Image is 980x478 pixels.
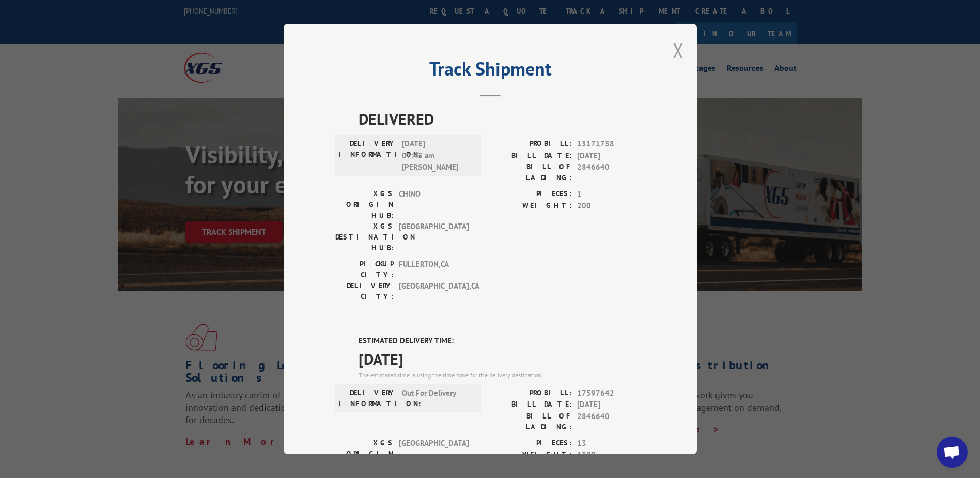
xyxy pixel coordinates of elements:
[402,138,472,173] span: [DATE] 07:45 am [PERSON_NAME]
[338,138,397,173] label: DELIVERY INFORMATION:
[490,200,572,212] label: WEIGHT:
[399,188,469,221] span: CHINO
[577,449,645,461] span: 1300
[490,150,572,162] label: BILL DATE:
[399,438,469,470] span: [GEOGRAPHIC_DATA]
[577,161,645,183] span: 2846640
[577,200,645,212] span: 200
[399,221,469,253] span: [GEOGRAPHIC_DATA]
[490,188,572,200] label: PIECES:
[359,370,645,380] div: The estimated time is using the time zone for the delivery destination.
[577,188,645,200] span: 1
[490,411,572,432] label: BILL OF LADING:
[490,138,572,150] label: PROBILL:
[577,411,645,432] span: 2846640
[359,107,645,130] span: DELIVERED
[402,387,472,409] span: Out For Delivery
[335,259,394,280] label: PICKUP CITY:
[673,37,684,64] button: Close modal
[577,438,645,450] span: 13
[577,138,645,150] span: 13171758
[335,438,394,470] label: XGS ORIGIN HUB:
[937,437,968,468] div: Open chat
[490,161,572,183] label: BILL OF LADING:
[577,387,645,399] span: 17597642
[335,221,394,253] label: XGS DESTINATION HUB:
[577,150,645,162] span: [DATE]
[490,449,572,461] label: WEIGHT:
[335,280,394,302] label: DELIVERY CITY:
[359,335,645,347] label: ESTIMATED DELIVERY TIME:
[359,347,645,370] span: [DATE]
[399,280,469,302] span: [GEOGRAPHIC_DATA] , CA
[490,387,572,399] label: PROBILL:
[335,188,394,221] label: XGS ORIGIN HUB:
[399,259,469,280] span: FULLERTON , CA
[490,399,572,411] label: BILL DATE:
[577,399,645,411] span: [DATE]
[490,438,572,450] label: PIECES:
[338,387,397,409] label: DELIVERY INFORMATION:
[335,62,645,81] h2: Track Shipment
